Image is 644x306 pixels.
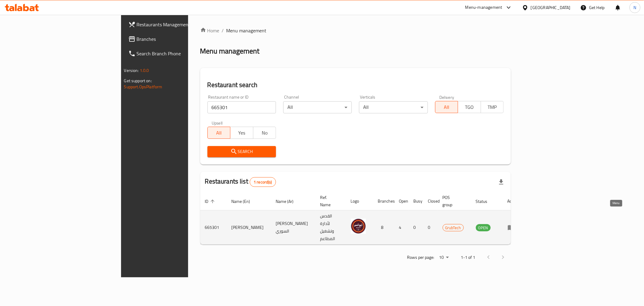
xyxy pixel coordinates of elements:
button: TGO [458,101,481,113]
span: Ref. Name [320,194,339,208]
nav: breadcrumb [200,27,511,34]
span: Status [476,198,495,205]
span: 1 record(s) [250,179,276,185]
button: Yes [230,127,253,139]
td: 4 [394,210,409,245]
div: OPEN [476,224,491,231]
input: Search for restaurant name or ID.. [207,101,276,113]
p: Rows per page: [407,254,434,261]
span: All [210,129,228,137]
h2: Menu management [200,46,260,56]
p: 1-1 of 1 [461,254,475,261]
button: TMP [481,101,504,113]
th: Closed [423,192,438,210]
span: POS group [443,194,464,208]
span: 1.0.0 [140,67,149,74]
span: Search Branch Phone [137,50,224,57]
th: Action [503,192,524,210]
a: Restaurants Management [123,17,229,32]
span: Branches [137,35,224,43]
td: 8 [373,210,394,245]
span: ID [205,198,216,205]
span: Get support on: [124,77,152,85]
th: Busy [409,192,423,210]
label: Upsell [212,121,223,125]
div: Rows per page: [437,253,451,262]
td: القدس لأدارة وتشغيل المطاعم [316,210,346,245]
label: Delivery [439,95,454,99]
th: Logo [346,192,373,210]
button: All [435,101,458,113]
a: Search Branch Phone [123,46,229,61]
span: All [438,103,456,112]
th: Open [394,192,409,210]
table: enhanced table [200,192,524,245]
img: Abo Anas ElSoury [351,219,366,234]
div: Menu-management [465,4,502,11]
span: TGO [460,103,479,112]
span: Version: [124,67,139,74]
span: Menu management [226,27,267,34]
span: N [633,4,636,11]
div: All [359,101,428,113]
span: OPEN [476,224,491,231]
span: Yes [233,129,251,137]
button: Search [207,146,276,157]
td: 0 [423,210,438,245]
td: [PERSON_NAME] [227,210,271,245]
td: [PERSON_NAME] السوري [271,210,316,245]
span: Restaurants Management [137,21,224,28]
span: No [256,129,274,137]
th: Branches [373,192,394,210]
div: All [283,101,352,113]
h2: Restaurants list [205,177,276,187]
div: [GEOGRAPHIC_DATA] [531,4,571,11]
div: Export file [494,175,508,189]
button: All [207,127,231,139]
div: Total records count [250,177,276,187]
button: No [253,127,276,139]
td: 0 [409,210,423,245]
span: TMP [483,103,501,112]
span: Name (En) [232,198,258,205]
span: GrubTech [443,224,463,231]
span: Search [212,148,271,155]
a: Branches [123,32,229,46]
h2: Restaurant search [207,80,504,90]
a: Support.OpsPlatform [124,83,162,91]
span: Name (Ar) [276,198,302,205]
